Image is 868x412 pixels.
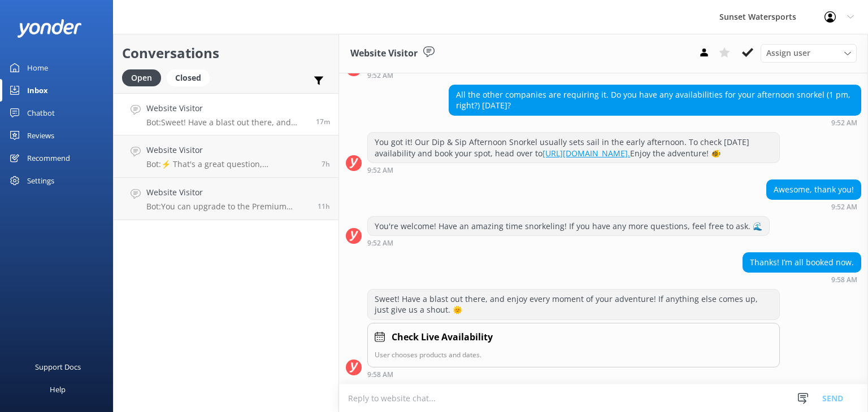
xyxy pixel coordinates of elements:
[35,356,81,378] div: Support Docs
[831,277,857,283] strong: 9:58 AM
[167,69,210,86] div: Closed
[831,120,857,126] strong: 9:52 AM
[449,119,861,126] div: Sep 08 2025 08:52am (UTC -05:00) America/Cancun
[367,167,393,174] strong: 9:52 AM
[375,349,772,360] p: User chooses products and dates.
[743,275,861,283] div: Sep 08 2025 08:58am (UTC -05:00) America/Cancun
[392,330,493,345] h4: Check Live Availability
[367,240,393,247] strong: 9:52 AM
[322,159,330,169] span: Sep 08 2025 02:14am (UTC -05:00) America/Cancun
[50,378,66,401] div: Help
[146,117,307,128] p: Bot: Sweet! Have a blast out there, and enjoy every moment of your adventure! If anything else co...
[350,46,418,61] h3: Website Visitor
[367,371,393,378] strong: 9:58 AM
[122,71,167,84] a: Open
[146,186,309,199] h4: Website Visitor
[766,47,810,59] span: Assign user
[368,290,779,319] div: Sweet! Have a blast out there, and enjoy every moment of your adventure! If anything else comes u...
[114,135,338,178] a: Website VisitorBot:⚡ That's a great question, unfortunately I do not know the answer. I'm going t...
[367,71,780,79] div: Sep 08 2025 08:52am (UTC -05:00) America/Cancun
[449,85,861,115] div: All the other companies are requiring it. Do you have any availabilities for your afternoon snork...
[367,166,780,174] div: Sep 08 2025 08:52am (UTC -05:00) America/Cancun
[146,201,309,212] p: Bot: You can upgrade to the Premium Liquor Package for $19.95, which gives you unlimited mixed dr...
[27,169,54,192] div: Settings
[367,72,393,79] strong: 9:52 AM
[318,201,330,211] span: Sep 07 2025 09:25pm (UTC -05:00) America/Cancun
[368,133,779,163] div: You got it! Our Dip & Sip Afternoon Snorkel usually sets sail in the early afternoon. To check [D...
[367,239,770,247] div: Sep 08 2025 08:52am (UTC -05:00) America/Cancun
[17,19,82,38] img: yonder-white-logo.png
[316,117,330,126] span: Sep 08 2025 08:58am (UTC -05:00) America/Cancun
[367,370,780,378] div: Sep 08 2025 08:58am (UTC -05:00) America/Cancun
[766,203,861,211] div: Sep 08 2025 08:52am (UTC -05:00) America/Cancun
[27,56,48,79] div: Home
[831,204,857,211] strong: 9:52 AM
[27,79,48,102] div: Inbox
[27,102,55,124] div: Chatbot
[743,253,861,272] div: Thanks! I’m all booked now.
[167,71,215,84] a: Closed
[146,144,313,156] h4: Website Visitor
[146,159,313,169] p: Bot: ⚡ That's a great question, unfortunately I do not know the answer. I'm going to reach out to...
[114,93,338,135] a: Website VisitorBot:Sweet! Have a blast out there, and enjoy every moment of your adventure! If an...
[27,147,70,169] div: Recommend
[114,178,338,220] a: Website VisitorBot:You can upgrade to the Premium Liquor Package for $19.95, which gives you unli...
[27,124,54,147] div: Reviews
[542,148,630,159] a: [URL][DOMAIN_NAME].
[767,180,861,199] div: Awesome, thank you!
[146,102,307,115] h4: Website Visitor
[122,69,161,86] div: Open
[368,217,769,236] div: You're welcome! Have an amazing time snorkeling! If you have any more questions, feel free to ask. 🌊
[761,44,857,62] div: Assign User
[122,42,330,64] h2: Conversations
